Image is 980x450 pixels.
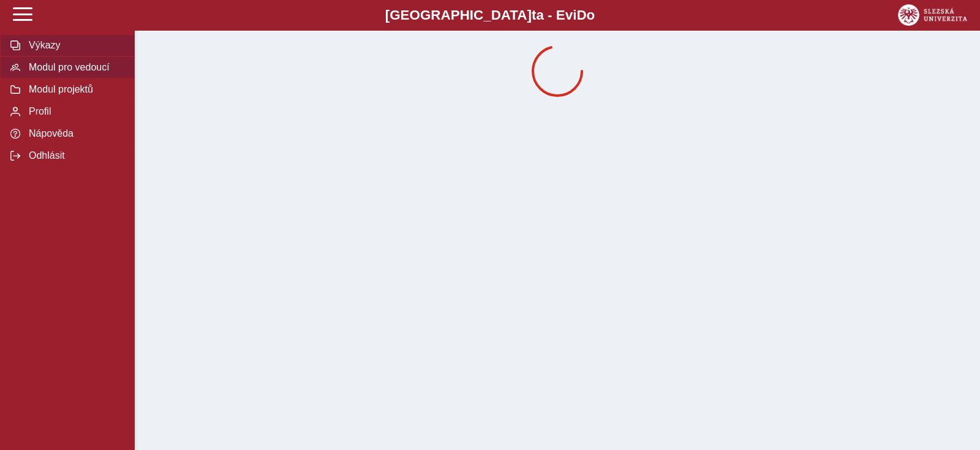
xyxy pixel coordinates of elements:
span: t [532,7,536,23]
span: Modul pro vedoucí [25,62,124,73]
b: [GEOGRAPHIC_DATA] a - Evi [37,7,943,23]
span: Modul projektů [25,84,124,95]
img: logo_web_su.png [898,4,967,26]
span: Nápověda [25,128,124,139]
span: Odhlásit [25,150,124,161]
span: o [587,7,595,23]
span: Profil [25,106,124,117]
span: Výkazy [25,40,124,51]
span: D [576,7,586,23]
